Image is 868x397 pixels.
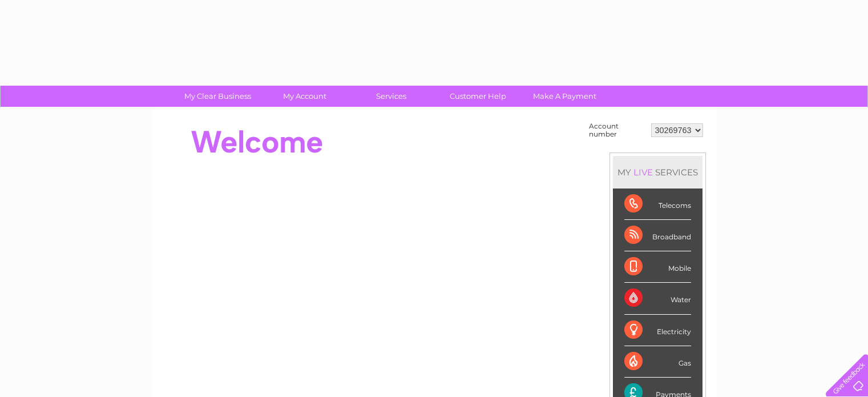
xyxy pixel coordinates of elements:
a: My Clear Business [171,86,265,107]
a: Customer Help [431,86,525,107]
div: LIVE [631,167,655,178]
div: Gas [624,346,691,378]
td: Account number [586,119,648,141]
div: Mobile [624,251,691,283]
div: Water [624,283,691,314]
a: Services [344,86,438,107]
a: Make A Payment [518,86,612,107]
div: Telecoms [624,189,691,220]
a: My Account [257,86,352,107]
div: Electricity [624,315,691,346]
div: Broadband [624,220,691,251]
div: MY SERVICES [613,156,703,189]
